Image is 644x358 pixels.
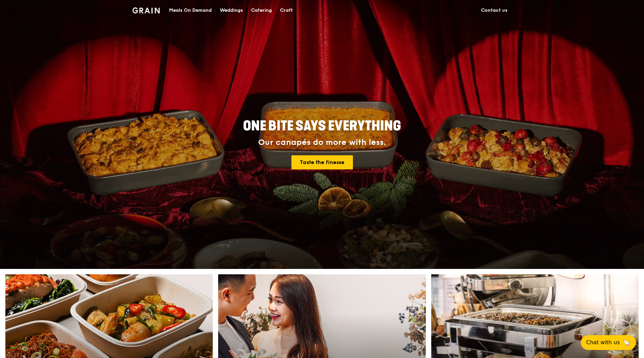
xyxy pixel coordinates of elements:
div: Catering [251,0,272,21]
span: 🦙 [622,339,631,347]
a: Craft [276,0,297,21]
a: Catering [247,0,276,21]
div: Craft [280,0,293,21]
a: Taste the finesse [291,155,353,169]
div: Weddings [220,0,243,21]
img: Grain [132,7,160,13]
span: Chat with us [586,339,620,347]
a: Weddings [216,0,247,21]
div: Meals On Demand [169,0,212,21]
div: Our canapés do more with less. [201,138,443,147]
a: Contact us [477,0,512,21]
button: Chat with us🦙 [581,335,636,350]
span: ONE BITE SAYS EVERYTHING [243,118,401,134]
